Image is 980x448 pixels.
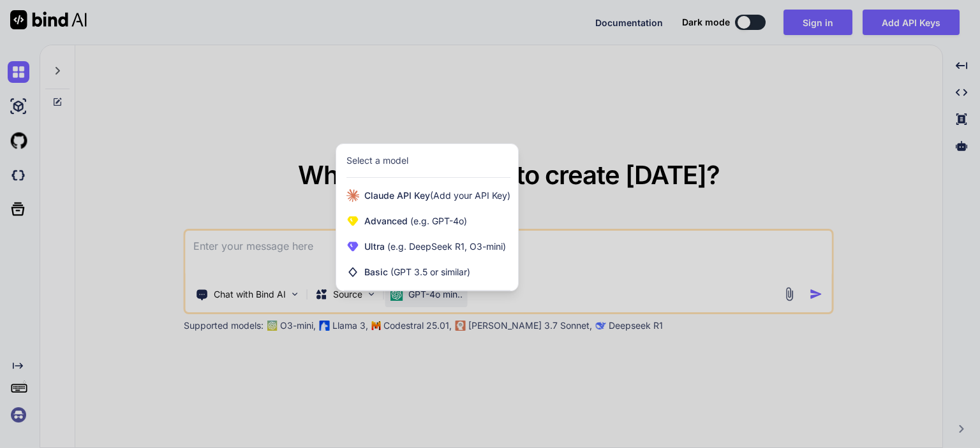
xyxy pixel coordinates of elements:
span: Ultra [364,240,506,253]
span: (GPT 3.5 or similar) [390,266,470,277]
span: Basic [364,266,470,278]
div: Select a model [346,154,408,167]
span: (Add your API Key) [430,190,510,201]
span: (e.g. GPT-4o) [408,215,467,226]
span: Advanced [364,215,467,228]
span: (e.g. DeepSeek R1, O3-mini) [385,241,506,252]
span: Claude API Key [364,189,510,202]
